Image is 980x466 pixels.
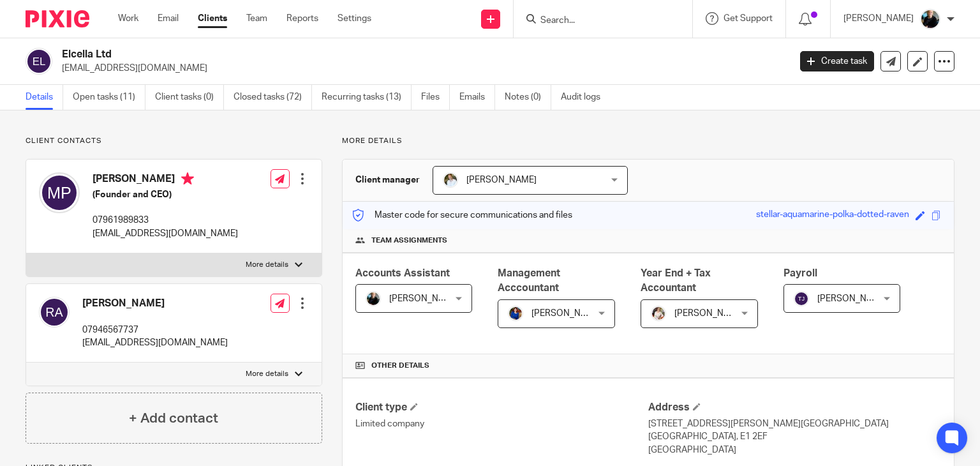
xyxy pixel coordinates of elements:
a: Team [246,12,267,25]
a: Closed tasks (72) [234,85,312,110]
img: Nicole.jpeg [508,306,523,321]
span: [PERSON_NAME] [674,309,745,318]
a: Clients [198,12,227,25]
p: Client contacts [26,136,322,146]
p: [EMAIL_ADDRESS][DOMAIN_NAME] [82,336,228,349]
a: Audit logs [561,85,610,110]
img: svg%3E [26,48,52,75]
input: Search [539,15,654,27]
a: Reports [286,12,318,25]
a: Emails [459,85,495,110]
img: Kayleigh%20Henson.jpeg [651,306,666,321]
h4: Address [648,401,941,414]
img: svg%3E [794,291,809,306]
h3: Client manager [355,174,420,186]
div: stellar-aquamarine-polka-dotted-raven [756,208,909,223]
span: Team assignments [371,236,447,246]
p: [EMAIL_ADDRESS][DOMAIN_NAME] [93,227,238,240]
span: Management Acccountant [498,268,560,293]
p: More details [246,260,288,270]
span: Payroll [783,268,817,278]
p: [GEOGRAPHIC_DATA] [648,444,941,456]
img: sarah-royle.jpg [443,172,458,188]
p: Limited company [355,417,648,430]
a: Recurring tasks (13) [322,85,412,110]
img: svg%3E [39,172,80,213]
p: [STREET_ADDRESS][PERSON_NAME][GEOGRAPHIC_DATA] [648,417,941,430]
a: Create task [800,51,874,71]
img: Pixie [26,10,89,27]
p: [PERSON_NAME] [843,12,914,25]
span: Get Support [724,14,773,23]
a: Client tasks (0) [155,85,224,110]
h4: Client type [355,401,648,414]
a: Files [421,85,450,110]
h4: + Add contact [129,409,218,428]
p: [EMAIL_ADDRESS][DOMAIN_NAME] [62,62,781,75]
p: 07946567737 [82,324,228,336]
h2: Elcella Ltd [62,48,637,61]
span: [PERSON_NAME] [531,309,602,318]
a: Email [158,12,179,25]
h5: (Founder and CEO) [93,188,238,201]
img: nicky-partington.jpg [920,9,940,29]
h4: [PERSON_NAME] [93,172,238,188]
p: More details [342,136,954,146]
a: Settings [338,12,371,25]
img: svg%3E [39,297,70,327]
a: Notes (0) [505,85,551,110]
a: Work [118,12,138,25]
span: Other details [371,361,429,371]
img: nicky-partington.jpg [366,291,381,306]
p: [GEOGRAPHIC_DATA], E1 2EF [648,430,941,443]
span: [PERSON_NAME] [466,176,537,184]
h4: [PERSON_NAME] [82,297,228,310]
span: [PERSON_NAME] [817,294,887,303]
p: 07961989833 [93,214,238,227]
span: Year End + Tax Accountant [641,268,711,293]
p: Master code for secure communications and files [352,209,572,222]
p: More details [246,369,288,379]
i: Primary [181,172,194,185]
a: Details [26,85,63,110]
span: Accounts Assistant [355,268,450,278]
span: [PERSON_NAME] [389,294,459,303]
a: Open tasks (11) [73,85,145,110]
